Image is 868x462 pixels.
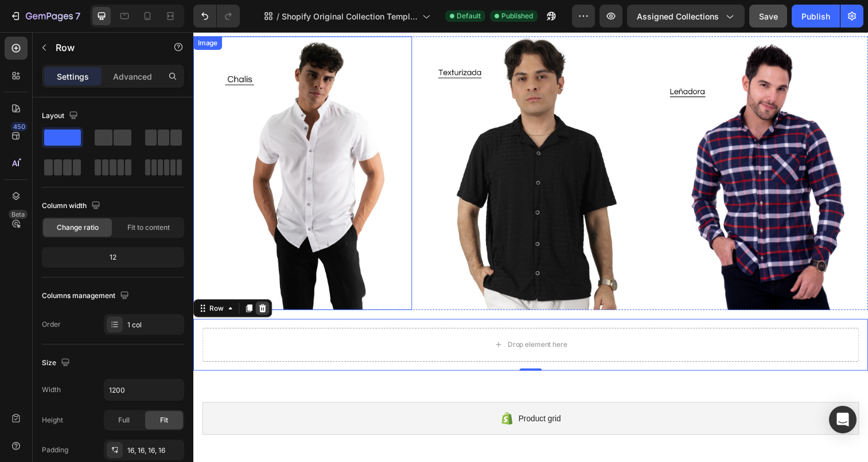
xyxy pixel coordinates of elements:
button: 7 [5,5,85,28]
div: Padding [42,445,68,455]
span: Fit [160,415,168,425]
span: Change ratio [57,222,99,233]
div: 12 [44,249,182,265]
button: Save [749,5,787,28]
span: Full [118,415,130,425]
div: Drop element here [321,315,382,324]
button: Publish [792,5,840,28]
div: 1 col [127,320,181,330]
div: Order [42,319,61,330]
div: Width [42,385,61,395]
div: Beta [9,210,28,219]
div: Publish [801,10,830,22]
span: Fit to content [127,222,170,233]
input: Auto [104,379,184,400]
div: Column width [42,198,103,214]
span: Save [759,11,778,21]
span: Default [457,11,481,21]
p: Advanced [113,71,152,83]
div: Size [42,355,72,371]
div: Height [42,415,63,425]
span: / [277,10,279,22]
div: Undo/Redo [193,5,240,28]
span: Published [501,11,533,21]
div: Columns management [42,288,131,304]
p: Row [56,41,153,54]
p: Settings [57,71,89,83]
button: Assigned Collections [627,5,745,28]
span: Shopify Original Collection Template [282,10,418,22]
div: 16, 16, 16, 16 [127,445,181,456]
img: 22_efldfy.webp [465,5,688,284]
span: Product grid [332,387,375,401]
div: Row [14,277,33,287]
div: Layout [42,108,80,124]
p: 7 [75,9,80,23]
div: 450 [11,122,28,131]
span: Assigned Collections [637,10,719,22]
iframe: Design area [193,32,868,462]
div: Open Intercom Messenger [829,406,857,433]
